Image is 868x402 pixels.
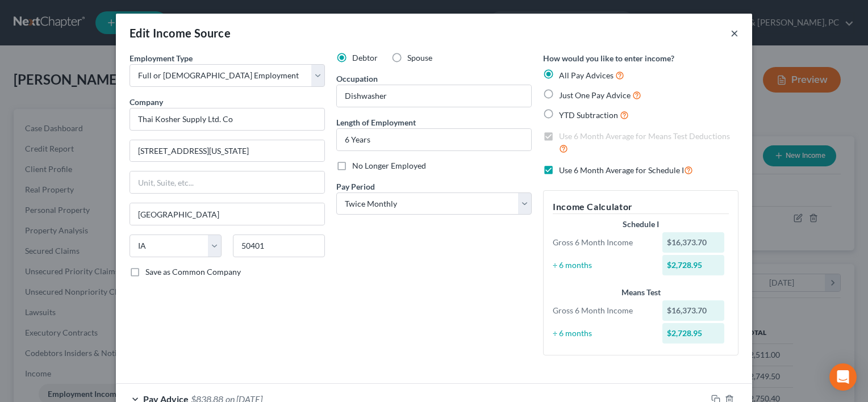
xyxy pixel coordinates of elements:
input: Search company by name... [130,108,325,131]
div: $2,728.95 [662,323,725,344]
input: ex: 2 years [337,129,531,150]
div: Means Test [553,287,729,298]
div: ÷ 6 months [547,259,657,271]
div: Open Intercom Messenger [829,363,857,391]
label: How would you like to enter income? [543,52,674,64]
span: Debtor [352,53,378,62]
span: Company [130,97,163,107]
input: Unit, Suite, etc... [130,171,324,193]
span: Use 6 Month Average for Schedule I [559,165,684,175]
label: Length of Employment [336,116,416,128]
span: All Pay Advices [559,70,614,80]
span: Employment Type [130,53,193,63]
span: No Longer Employed [352,161,426,170]
input: Enter city... [130,203,324,225]
input: Enter address... [130,140,324,162]
div: $16,373.70 [662,232,725,253]
label: Occupation [336,73,378,85]
span: Spouse [407,53,432,62]
span: YTD Subtraction [559,110,618,120]
div: Schedule I [553,219,729,230]
div: $16,373.70 [662,300,725,321]
div: $2,728.95 [662,255,725,275]
input: -- [337,85,531,107]
input: Enter zip... [233,235,325,257]
span: Just One Pay Advice [559,90,631,100]
div: ÷ 6 months [547,328,657,339]
div: Edit Income Source [130,25,231,41]
span: Save as Common Company [145,267,241,277]
div: Gross 6 Month Income [547,237,657,248]
button: × [731,26,738,40]
h5: Income Calculator [553,200,729,214]
span: Use 6 Month Average for Means Test Deductions [559,131,730,141]
span: Pay Period [336,182,375,191]
div: Gross 6 Month Income [547,305,657,316]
